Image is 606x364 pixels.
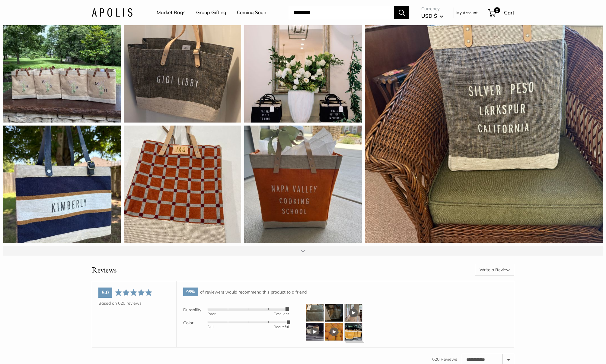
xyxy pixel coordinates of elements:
[248,325,289,329] div: Beautiful
[344,323,362,341] img: Open user-uploaded photo and review in a modal
[183,304,208,317] td: Durability
[421,5,443,13] span: Currency
[456,9,478,16] a: My Account
[208,325,248,329] div: Dull
[248,312,289,316] div: Excellent
[475,264,514,275] a: Write a Review
[494,7,500,13] span: 0
[504,9,514,16] span: Cart
[488,8,514,17] a: 0 Cart
[98,300,170,306] div: Based on 620 reviews
[196,8,226,17] a: Group Gifting
[200,289,307,294] span: of reviewers would recommend this product to a friend
[157,8,186,17] a: Market Bags
[237,8,266,17] a: Coming Soon
[421,13,437,19] span: USD $
[102,289,109,295] span: 5.0
[208,312,248,316] div: Poor
[289,6,394,19] input: Search...
[92,8,132,17] img: Apolis
[306,304,324,322] img: Open user-uploaded photo and review in a modal
[325,304,343,322] img: Open user-uploaded photo and review in a modal
[183,304,289,330] table: Product attribute rating averages
[394,6,409,19] button: Search
[432,356,457,362] div: 620 Reviews
[183,317,208,330] td: Color
[421,11,443,21] button: USD $
[183,288,198,296] span: 95%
